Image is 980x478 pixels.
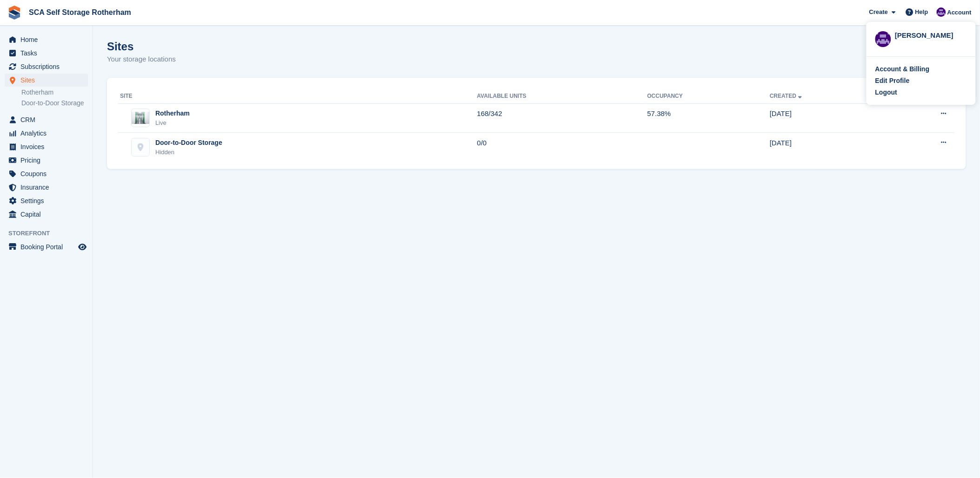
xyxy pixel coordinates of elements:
[20,47,76,60] span: Tasks
[155,138,222,148] div: Door-to-Door Storage
[477,133,647,162] td: 0/0
[770,103,887,133] td: [DATE]
[5,240,88,253] a: menu
[937,7,946,17] img: Kelly Neesham
[20,127,76,140] span: Analytics
[647,89,770,104] th: Occupancy
[477,89,647,104] th: Available Units
[875,64,930,74] div: Account & Billing
[5,60,88,73] a: menu
[5,127,88,140] a: menu
[875,76,967,86] a: Edit Profile
[21,99,88,108] a: Door-to-Door Storage
[875,76,910,86] div: Edit Profile
[20,194,76,207] span: Settings
[20,167,76,180] span: Coupons
[20,140,76,153] span: Invoices
[869,7,888,17] span: Create
[8,229,93,238] span: Storefront
[7,6,21,20] img: stora-icon-8386f47178a22dfd0bd8f6a31ec36ba5ce8667c1dd55bd0f319d3a0aa187defe.svg
[118,89,477,104] th: Site
[107,40,176,53] h1: Sites
[770,133,887,162] td: [DATE]
[875,88,897,97] div: Logout
[155,118,190,128] div: Live
[5,167,88,180] a: menu
[770,93,804,99] a: Created
[20,74,76,87] span: Sites
[875,88,967,97] a: Logout
[20,113,76,126] span: CRM
[5,140,88,153] a: menu
[875,31,891,47] img: Kelly Neesham
[477,103,647,133] td: 168/342
[947,8,972,17] span: Account
[155,109,190,118] div: Rotherham
[107,54,176,65] p: Your storage locations
[20,240,76,253] span: Booking Portal
[155,148,222,157] div: Hidden
[5,181,88,194] a: menu
[20,33,76,46] span: Home
[25,5,135,20] a: SCA Self Storage Rotherham
[5,154,88,167] a: menu
[5,208,88,221] a: menu
[647,103,770,133] td: 57.38%
[21,88,88,97] a: Rotherham
[5,74,88,87] a: menu
[915,7,928,17] span: Help
[132,112,149,124] img: Image of Rotherham site
[5,113,88,126] a: menu
[132,138,149,156] img: Door-to-Door Storage site image placeholder
[20,60,76,73] span: Subscriptions
[20,154,76,167] span: Pricing
[5,194,88,207] a: menu
[5,47,88,60] a: menu
[895,30,967,39] div: [PERSON_NAME]
[20,181,76,194] span: Insurance
[5,33,88,46] a: menu
[20,208,76,221] span: Capital
[77,241,88,253] a: Preview store
[875,64,967,74] a: Account & Billing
